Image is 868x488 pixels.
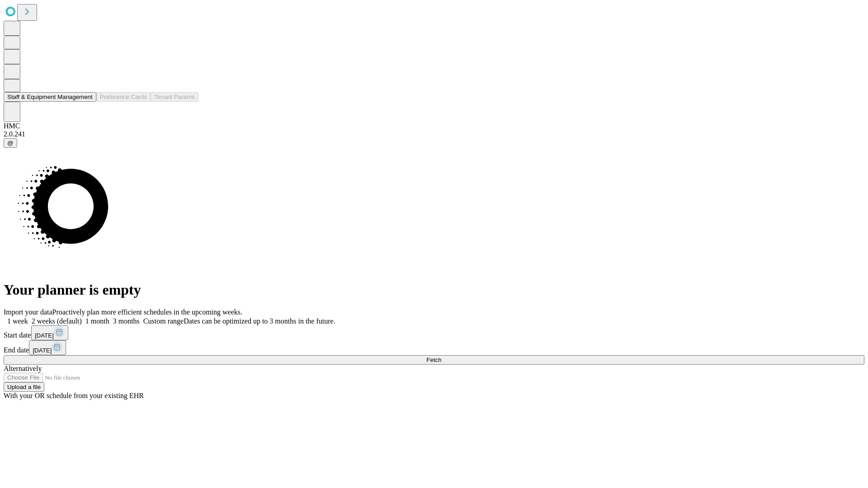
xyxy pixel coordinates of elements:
span: 1 week [7,317,28,325]
span: [DATE] [33,347,52,354]
button: Staff & Equipment Management [4,92,96,102]
button: @ [4,138,17,148]
button: [DATE] [31,325,68,340]
span: Import your data [4,308,52,316]
span: Alternatively [4,365,42,372]
h1: Your planner is empty [4,282,864,298]
span: Dates can be optimized up to 3 months in the future. [184,317,335,325]
span: 1 month [85,317,109,325]
span: Fetch [426,357,441,363]
span: With your OR schedule from your existing EHR [4,392,144,399]
span: @ [7,140,14,146]
div: Start date [4,325,864,340]
button: Preference Cards [96,92,151,102]
div: HMC [4,122,864,130]
div: End date [4,340,864,355]
span: Custom range [143,317,184,325]
span: Proactively plan more efficient schedules in the upcoming weeks. [52,308,242,316]
span: 3 months [113,317,140,325]
span: 2 weeks (default) [32,317,82,325]
button: Upload a file [4,382,44,392]
button: [DATE] [29,340,66,355]
button: Fetch [4,355,864,365]
div: 2.0.241 [4,130,864,138]
button: Tenant Params [151,92,198,102]
span: [DATE] [35,332,54,339]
